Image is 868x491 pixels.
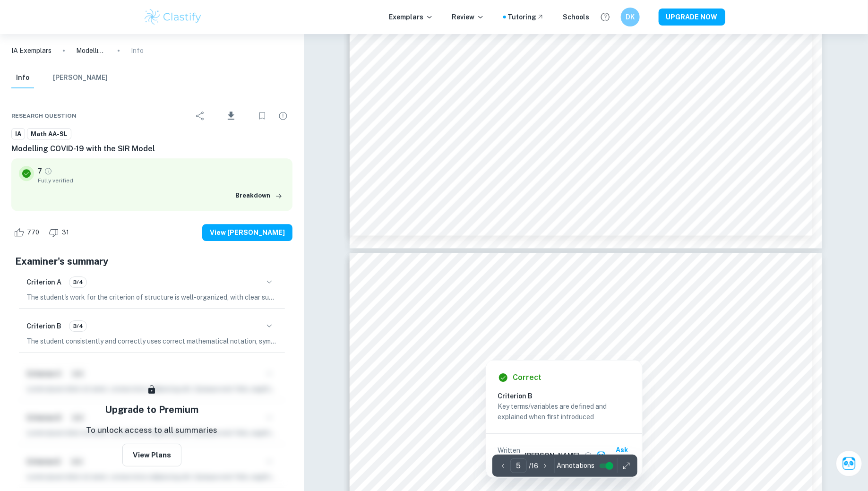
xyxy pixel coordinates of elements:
button: UPGRADE NOW [659,9,725,26]
div: Download [212,103,251,128]
p: Exemplars [389,12,433,22]
button: Info [11,68,34,88]
p: Modelling COVID-19 with the SIR Model [76,45,106,56]
a: Math AA-SL [27,128,71,140]
h6: Criterion A [26,277,61,287]
button: View full profile [582,449,595,462]
span: 3/4 [69,322,86,330]
p: The student's work for the criterion of structure is well-organized, with clear subdivisions in t... [26,292,277,302]
h6: Correct [513,372,541,383]
div: Report issue [274,106,292,125]
p: Info [131,45,144,56]
p: 7 [38,166,42,176]
span: 31 [57,228,74,237]
div: Like [11,225,44,240]
button: Ask Clai [595,441,638,470]
a: IA Exemplars [11,45,52,56]
p: Written by [498,445,523,466]
p: Review [452,12,484,22]
img: Clastify logo [143,8,203,26]
h5: Upgrade to Premium [105,403,198,417]
a: IA [11,128,25,140]
button: View [PERSON_NAME] [202,224,292,241]
span: 3/4 [69,278,86,286]
button: Breakdown [233,189,285,203]
h6: Modelling COVID-19 with the SIR Model [11,143,292,155]
button: Ask Clai [836,450,862,477]
button: View Plans [122,444,181,466]
a: Grade fully verified [44,167,52,175]
p: To unlock access to all summaries [86,424,217,437]
h6: DK [625,12,636,22]
span: IA [12,129,25,139]
button: [PERSON_NAME] [53,68,108,88]
a: Tutoring [508,12,544,22]
p: / 16 [529,461,538,471]
span: Fully verified [38,176,285,185]
h6: [PERSON_NAME] [525,450,580,461]
button: DK [621,8,640,26]
a: Schools [563,12,590,22]
span: Research question [11,112,77,120]
span: 770 [22,228,44,237]
h6: Criterion B [26,321,61,331]
h5: Examiner's summary [15,254,289,268]
img: clai.svg [597,451,606,460]
span: Annotations [557,461,594,471]
div: Share [191,106,210,125]
div: Bookmark [253,106,272,125]
span: Math AA-SL [27,129,71,139]
div: Dislike [46,225,74,240]
button: Help and Feedback [597,9,613,25]
h6: Criterion B [498,391,638,401]
p: The student consistently and correctly uses correct mathematical notation, symbols, and terminolo... [26,336,277,346]
p: Key terms/variables are defined and explained when first introduced [498,401,631,422]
